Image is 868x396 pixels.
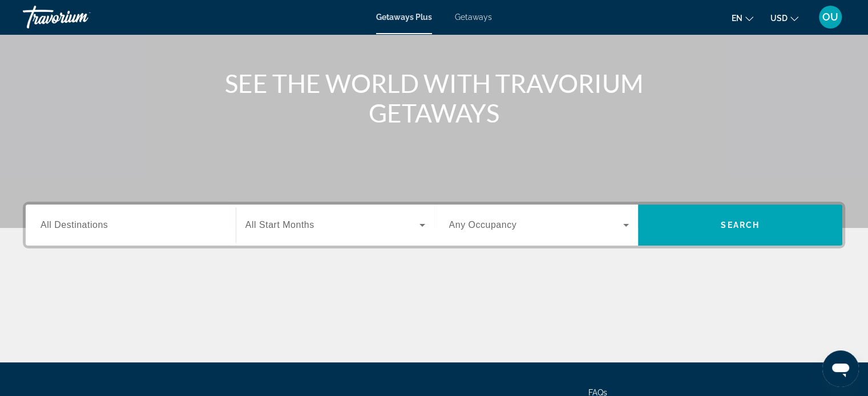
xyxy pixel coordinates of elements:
a: Travorium [23,2,137,32]
span: en [732,14,742,23]
span: Any Occupancy [449,220,517,230]
span: OU [822,11,838,23]
button: Change currency [770,10,798,26]
div: Search widget [26,205,842,246]
span: All Start Months [245,220,314,230]
span: USD [770,14,788,23]
input: Select destination [41,219,221,232]
button: Search [638,205,842,246]
a: Getaways Plus [376,13,432,22]
a: Getaways [455,13,492,22]
button: User Menu [815,5,845,29]
h1: SEE THE WORLD WITH TRAVORIUM GETAWAYS [220,68,648,128]
iframe: Button to launch messaging window [822,350,859,387]
span: All Destinations [41,220,108,230]
button: Change language [732,10,753,26]
span: Search [721,221,760,230]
